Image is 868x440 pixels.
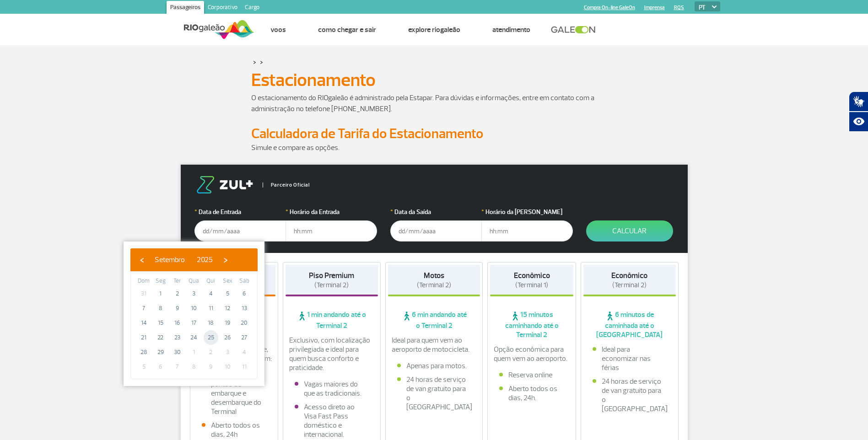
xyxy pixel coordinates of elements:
[220,330,235,345] span: 26
[153,316,168,330] span: 15
[253,57,256,67] a: >
[153,345,168,360] span: 29
[408,25,460,34] a: Explore RIOgaleão
[187,330,201,345] span: 24
[515,281,548,290] span: (Terminal 1)
[135,254,232,263] bs-datepicker-navigation-view: ​ ​ ​
[251,125,617,142] h2: Calculadora de Tarifa do Estacionamento
[136,345,151,360] span: 28
[187,345,201,360] span: 1
[219,253,232,267] button: ›
[153,330,168,345] span: 22
[202,370,267,416] li: Fácil acesso aos pontos de embarque e desembarque do Terminal
[849,91,868,132] div: Plugin de acessibilidade da Hand Talk.
[397,375,471,412] li: 24 horas de serviço de van gratuito para o [GEOGRAPHIC_DATA]
[149,253,191,267] button: Setembro
[204,345,218,360] span: 2
[220,301,235,316] span: 12
[241,1,263,16] a: Cargo
[286,207,377,217] label: Horário da Entrada
[204,301,218,316] span: 11
[286,220,377,241] input: hh:mm
[187,360,201,374] span: 8
[204,316,218,330] span: 18
[202,421,267,439] li: Aberto todos os dias, 24h
[187,316,201,330] span: 17
[260,57,263,67] a: >
[187,286,201,301] span: 3
[481,207,573,217] label: Horário da [PERSON_NAME]
[390,207,482,217] label: Data da Saída
[417,281,451,290] span: (Terminal 2)
[135,253,149,267] button: ‹
[220,345,235,360] span: 3
[295,380,369,398] li: Vagas maiores do que as tradicionais.
[167,1,204,16] a: Passageiros
[237,330,252,345] span: 27
[155,255,185,264] span: Setembro
[170,316,184,330] span: 16
[849,91,868,112] button: Abrir tradutor de língua de sinais.
[136,360,151,374] span: 5
[220,286,235,301] span: 5
[612,281,647,290] span: (Terminal 2)
[492,25,530,34] a: Atendimento
[204,330,218,345] span: 25
[481,220,573,241] input: hh:mm
[499,384,564,402] li: Aberto todos os dias, 24h.
[170,301,184,316] span: 9
[204,1,241,16] a: Corporativo
[194,220,286,241] input: dd/mm/aaaa
[289,336,374,372] p: Exclusivo, com localização privilegiada e ideal para quem busca conforto e praticidade.
[586,220,673,241] button: Calcular
[849,112,868,132] button: Abrir recursos assistivos.
[136,316,151,330] span: 14
[136,301,151,316] span: 7
[194,207,286,217] label: Data de Entrada
[153,286,168,301] span: 1
[388,310,480,330] span: 6 min andando até o Terminal 2
[644,5,665,11] a: Imprensa
[251,142,617,153] p: Simule e compare as opções.
[237,301,252,316] span: 13
[263,182,310,188] span: Parceiro Oficial
[286,310,378,330] span: 1 min andando até o Terminal 2
[219,276,236,286] th: weekday
[170,345,184,360] span: 30
[152,276,169,286] th: weekday
[186,276,203,286] th: weekday
[204,360,218,374] span: 9
[295,402,369,439] li: Acesso direto ao Visa Fast Pass doméstico e internacional.
[187,301,201,316] span: 10
[202,276,219,286] th: weekday
[237,286,252,301] span: 6
[593,345,667,372] li: Ideal para economizar nas férias
[611,271,647,280] strong: Econômico
[204,286,218,301] span: 4
[237,345,252,360] span: 4
[390,220,482,241] input: dd/mm/aaaa
[194,176,255,193] img: logo-zul.png
[136,330,151,345] span: 21
[153,360,168,374] span: 6
[220,316,235,330] span: 19
[237,360,252,374] span: 11
[499,370,564,380] li: Reserva online
[197,255,213,264] span: 2025
[314,281,349,290] span: (Terminal 2)
[237,316,252,330] span: 20
[136,286,151,301] span: 31
[583,310,676,339] span: 6 minutos de caminhada até o [GEOGRAPHIC_DATA]
[135,276,152,286] th: weekday
[170,360,184,374] span: 7
[220,360,235,374] span: 10
[490,310,573,339] span: 15 minutos caminhando até o Terminal 2
[170,330,184,345] span: 23
[397,361,471,370] li: Apenas para motos.
[584,5,635,11] a: Compra On-line GaleOn
[170,286,184,301] span: 2
[494,345,570,363] p: Opção econômica para quem vem ao aeroporto.
[424,271,444,280] strong: Motos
